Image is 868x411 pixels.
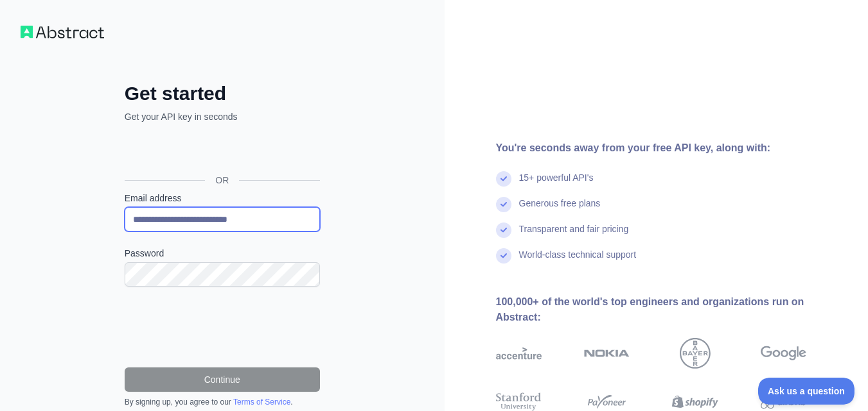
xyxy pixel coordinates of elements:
[496,140,848,156] div: You're seconds away from your free API key, along with:
[519,197,601,222] div: Generous free plans
[125,192,320,205] label: Email address
[496,197,511,212] img: check mark
[233,398,290,407] a: Terms of Service
[125,82,320,105] h2: Get started
[519,171,594,197] div: 15+ powerful API's
[125,397,320,407] div: By signing up, you agree to our .
[758,378,855,405] iframe: Toggle Customer Support
[584,338,630,369] img: nokia
[519,248,637,274] div: World-class technical support
[496,222,511,238] img: check mark
[496,248,511,264] img: check mark
[125,302,320,352] iframe: reCAPTCHA
[205,174,239,187] span: OR
[680,338,711,369] img: bayer
[118,137,324,165] iframe: Sign in with Google Button
[21,26,104,38] img: Workflow
[125,367,320,392] button: Continue
[496,171,511,187] img: check mark
[496,294,848,325] div: 100,000+ of the world's top engineers and organizations run on Abstract:
[125,247,320,260] label: Password
[125,110,320,123] p: Get your API key in seconds
[519,222,629,248] div: Transparent and fair pricing
[496,338,542,369] img: accenture
[761,338,806,369] img: google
